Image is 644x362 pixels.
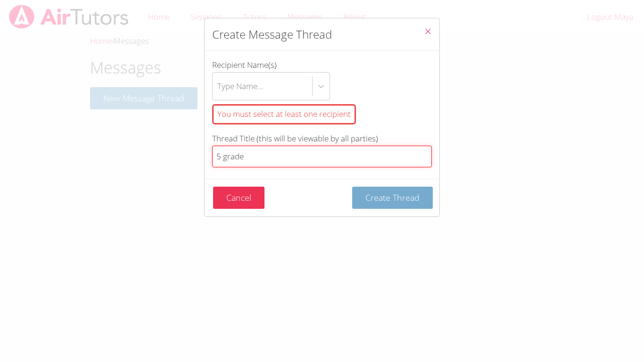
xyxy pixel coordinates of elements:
[212,146,432,168] input: Thread Title (this will be viewable by all parties)
[416,18,439,47] button: Close
[365,192,420,203] span: Create Thread
[213,187,264,209] button: Cancel
[352,187,433,209] button: Create Thread
[217,75,218,97] input: Recipient Name(s)Type Name...You must select at least one recipient
[212,59,277,70] span: Recipient Name(s)
[212,104,356,124] div: You must select at least one recipient
[212,26,332,43] h2: Create Message Thread
[217,79,263,93] div: Type Name...
[212,133,378,144] span: Thread Title (this will be viewable by all parties)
